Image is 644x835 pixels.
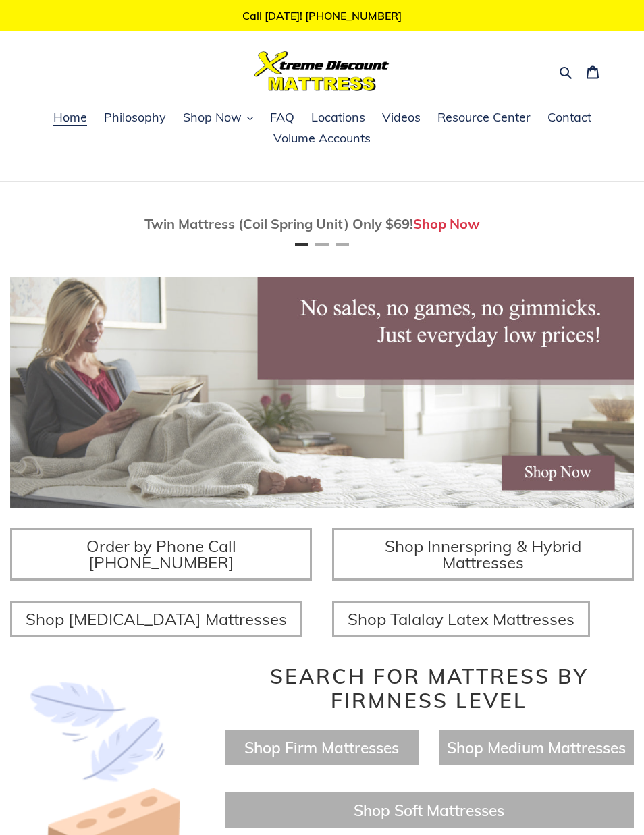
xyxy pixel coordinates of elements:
[86,536,236,572] span: Order by Phone Call [PHONE_NUMBER]
[336,243,349,246] button: Page 3
[375,108,427,128] a: Videos
[348,609,574,629] span: Shop Talalay Latex Mattresses
[270,109,294,126] span: FAQ
[437,109,531,126] span: Resource Center
[10,277,634,508] img: herobannermay2022-1652879215306_1200x.jpg
[447,738,626,757] a: Shop Medium Mattresses
[47,108,94,128] a: Home
[332,601,590,637] a: Shop Talalay Latex Mattresses
[270,664,589,713] span: Search for Mattress by Firmness Level
[183,109,242,126] span: Shop Now
[267,129,377,149] a: Volume Accounts
[53,109,87,126] span: Home
[10,528,312,581] a: Order by Phone Call [PHONE_NUMBER]
[547,109,591,126] span: Contact
[382,109,421,126] span: Videos
[304,108,372,128] a: Locations
[354,801,504,820] a: Shop Soft Mattresses
[385,536,581,572] span: Shop Innerspring & Hybrid Mattresses
[315,243,329,246] button: Page 2
[311,109,365,126] span: Locations
[176,108,260,128] button: Shop Now
[263,108,301,128] a: FAQ
[104,109,166,126] span: Philosophy
[273,130,371,146] span: Volume Accounts
[413,215,480,232] a: Shop Now
[26,609,287,629] span: Shop [MEDICAL_DATA] Mattresses
[332,528,634,581] a: Shop Innerspring & Hybrid Mattresses
[244,738,399,757] a: Shop Firm Mattresses
[97,108,173,128] a: Philosophy
[541,108,598,128] a: Contact
[10,601,302,637] a: Shop [MEDICAL_DATA] Mattresses
[431,108,537,128] a: Resource Center
[144,215,413,232] span: Twin Mattress (Coil Spring Unit) Only $69!
[254,51,390,91] img: Xtreme Discount Mattress
[295,243,308,246] button: Page 1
